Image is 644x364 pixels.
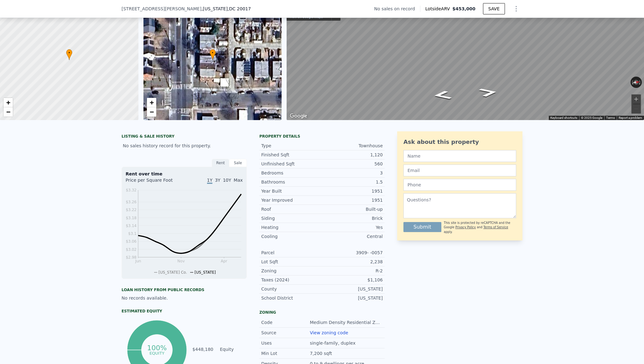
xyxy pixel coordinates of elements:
tspan: $3.32 [126,188,137,192]
input: Email [403,164,516,176]
button: Reset the view [630,79,642,85]
a: Report a problem [619,116,642,119]
div: 3909- -0057 [322,250,383,256]
div: Type [261,143,322,149]
div: Townhouse [322,143,383,149]
button: Keyboard shortcuts [550,116,577,120]
div: Ask about this property [403,138,516,146]
div: Cooling [261,233,322,240]
div: Lot Sqft [261,259,322,265]
div: This site is protected by reCAPTCHA and the Google and apply. [444,221,516,234]
div: Source [261,330,310,336]
path: Go South [425,88,460,102]
div: Bathrooms [261,179,322,185]
tspan: $3.18 [126,216,137,220]
div: No sales history record for this property. [122,140,247,151]
tspan: $3.26 [126,200,137,204]
div: Year Improved [261,197,322,203]
td: $448,180 [192,346,214,353]
a: Zoom in [3,98,13,107]
a: Terms of Service [483,225,508,229]
a: Zoom in [147,98,156,107]
div: Estimated Equity [122,309,247,314]
a: Zoom out [147,107,156,117]
div: Property details [259,134,385,139]
span: , DC 20017 [228,6,251,11]
div: Yes [322,224,383,230]
span: [US_STATE] [195,270,216,275]
button: Zoom out [631,104,641,114]
div: Central [322,233,383,240]
div: 1951 [322,188,383,194]
div: Sale [229,159,247,167]
span: © 2025 Google [581,116,602,119]
div: LISTING & SALE HISTORY [122,134,247,140]
button: Show Options [510,3,522,15]
div: Finished Sqft [261,152,322,158]
tspan: 100% [147,344,167,352]
tspan: $3.1 [128,231,137,236]
span: [STREET_ADDRESS][PERSON_NAME] [122,6,201,12]
div: Zoning [261,268,322,274]
span: • [210,50,216,56]
tspan: $3.22 [126,208,137,212]
div: Code [261,319,310,326]
span: Max [234,178,243,183]
img: Google [288,112,309,120]
div: 560 [322,161,383,167]
tspan: $3.06 [126,239,137,244]
span: − [6,108,10,116]
span: [US_STATE] Co. [158,270,187,275]
input: Phone [403,179,516,191]
div: 1951 [322,197,383,203]
span: 1Y [207,178,212,184]
div: Built-up [322,206,383,212]
div: Unfinished Sqft [261,161,322,167]
span: • [66,50,72,56]
div: Year Built [261,188,322,194]
div: Roof [261,206,322,212]
tspan: $3.02 [126,247,137,252]
tspan: equity [149,351,164,355]
div: [US_STATE] [322,286,383,292]
span: − [149,108,153,116]
tspan: Nov [177,259,184,263]
td: Equity [219,346,247,353]
div: $1,106 [322,277,383,283]
div: Uses [261,340,310,346]
div: Siding [261,215,322,221]
div: Zoning [259,310,385,315]
div: School District [261,295,322,301]
input: Name [403,150,516,162]
a: View zoning code [310,330,348,335]
div: Brick [322,215,383,221]
div: Rent over time [126,171,243,177]
a: Zoom out [3,107,13,117]
div: Rent [212,159,229,167]
div: No records available. [122,295,247,301]
div: Loan history from public records [122,287,247,292]
span: $453,000 [452,6,475,11]
span: Lotside ARV [425,6,452,12]
button: Rotate counterclockwise [631,77,634,88]
div: 7,200 sqft [310,350,333,356]
div: No sales on record [374,6,420,12]
span: + [149,99,153,106]
div: 1,120 [322,152,383,158]
a: Terms (opens in new tab) [606,116,615,119]
div: County [261,286,322,292]
div: 3 [322,170,383,176]
div: Bedrooms [261,170,322,176]
div: Min Lot [261,350,310,356]
div: single-family, duplex [310,340,357,346]
tspan: $2.98 [126,255,137,260]
button: Rotate clockwise [639,77,642,88]
a: Privacy Policy [455,225,476,229]
span: 10Y [223,178,231,183]
span: , [US_STATE] [201,6,251,12]
div: Taxes (2024) [261,277,322,283]
tspan: Jun [135,259,141,263]
span: + [6,99,10,106]
div: Price per Square Foot [126,177,184,187]
a: Open this area in Google Maps (opens a new window) [288,112,309,120]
